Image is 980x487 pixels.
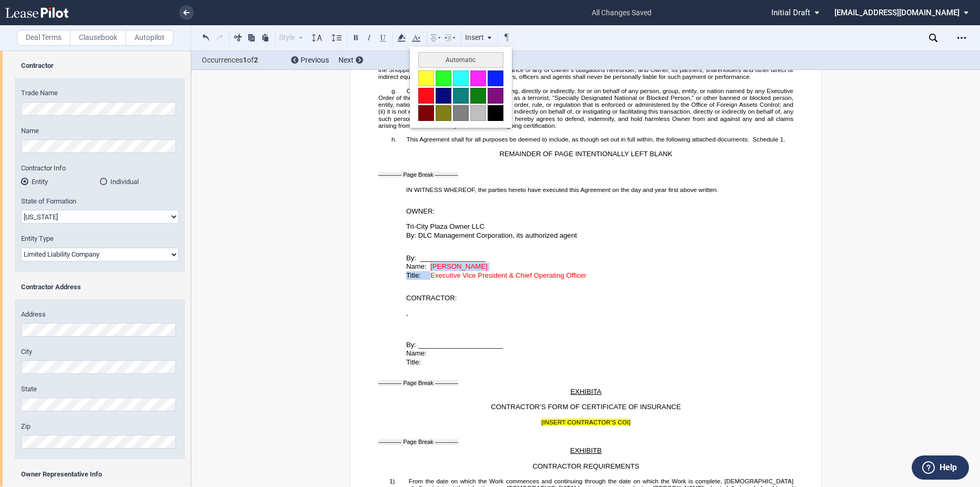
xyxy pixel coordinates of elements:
span: Title: [406,271,420,279]
b: Contractor Address [21,283,81,291]
span: Next [338,56,354,64]
label: Clausebook [70,30,126,46]
label: Autopilot [126,30,173,46]
div: Insert [463,31,494,45]
span: Previous [301,56,329,64]
span: Name: [406,349,426,357]
button: Toggle Control Characters [500,31,513,44]
span: CONTRACTOR REQUIREMENTS [532,462,639,470]
span: EXHIBIT [570,388,596,395]
label: State [21,384,179,394]
span: This Agreement shall for all purposes be deemed to include, as though set out in full within, the... [406,136,749,143]
button: Cut [232,31,244,44]
span: OWNER: [406,207,434,215]
label: State of Formation [21,197,179,206]
div: Next [338,55,363,66]
label: Address [21,310,179,319]
label: Deal Terms [17,30,70,46]
a: 1 [780,136,783,143]
b: Owner Representative Info [21,470,102,478]
b: 2 [254,56,258,64]
button: Bold [349,31,362,44]
span: h. [391,136,397,143]
span: [PERSON_NAME] [430,262,488,270]
div: Previous [291,55,329,66]
b: Contractor [21,62,54,69]
span: B [597,447,602,454]
span: [INSERT CONTRACTOR’S COI] [541,419,630,425]
span: By: ______________________ [406,341,502,349]
span: g. [391,87,397,94]
span: By: DLC Management Corporation, its authorized agent [406,231,576,239]
label: Entity Type [21,234,179,244]
span: CONTRACTOR’S FORM OF CERTIFICATE OF INSURANCE [491,403,681,411]
label: Trade Name [21,88,179,98]
span: Contractor certifies that (i) [406,87,478,94]
button: Paste [259,31,272,44]
span: _________________ [420,254,486,262]
button: Copy [245,31,258,44]
span: Executive Vice President & Chief Operating Officer [430,271,586,279]
span: it is not acting, directly or indirectly, for or on behalf of any person, group, entity, or natio... [378,87,795,115]
span: Schedule [752,136,778,143]
span: Initial Draft [771,8,810,17]
label: City [21,347,179,357]
span: Name: [406,262,426,270]
label: Zip [21,422,179,431]
md-radio-button: Entity [21,177,100,186]
label: Name [21,126,179,136]
span: A [596,388,601,395]
span: EXHIBIT [570,447,596,454]
span: , [406,309,408,317]
span: it is not engaged in this transaction, directly or indirectly on behalf of, or instigating or fac... [378,108,795,129]
span: Occurrences of [202,55,283,66]
md-radio-button: Individual [100,177,179,186]
span: Tri-City Plaza Owner LLC [406,222,484,230]
button: Help [912,455,969,480]
button: Underline [377,31,389,44]
button: Italic [363,31,376,44]
span: . [783,136,785,143]
label: Contractor Info [21,164,179,173]
span: By: [406,254,416,262]
span: Notwithstanding any other provision in this Agreement to the contrary, Contractor specifically ag... [378,59,795,80]
span: CONTRACTOR: [406,293,457,301]
label: Help [940,461,957,474]
span: Title: [406,358,420,366]
b: 1 [243,56,247,64]
span: IN WITNESS WHEREOF, the parties hereto have executed this Agreement on the day and year first abo... [406,186,718,193]
button: Automatic [418,52,503,68]
span: REMAINDER OF PAGE INTENTIONALLY LEFT BLANK [499,150,672,158]
div: Open Lease options menu [953,29,970,46]
span: 1) [389,478,394,484]
span: all changes saved [586,2,657,24]
button: Undo [200,31,212,44]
